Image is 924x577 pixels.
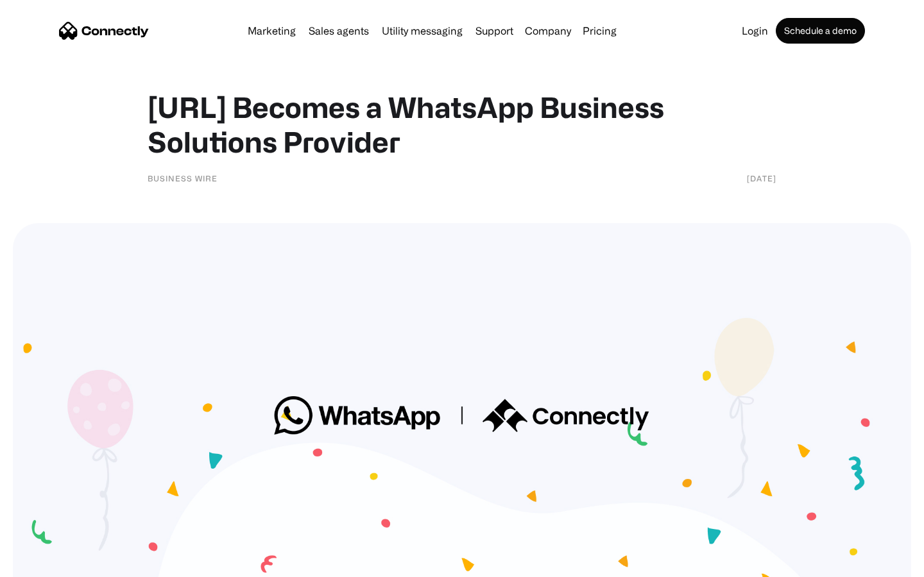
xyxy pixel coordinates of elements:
a: Utility messaging [377,26,468,36]
aside: Language selected: English [13,555,77,573]
a: Login [737,26,773,36]
a: Support [470,26,518,36]
a: Pricing [577,26,622,36]
a: Sales agents [304,26,374,36]
div: Company [525,22,571,40]
div: [DATE] [747,172,776,185]
div: Business Wire [148,172,218,185]
ul: Language list [26,555,77,573]
h1: [URL] Becomes a WhatsApp Business Solutions Provider [148,90,776,159]
a: Schedule a demo [776,18,865,44]
a: Marketing [243,26,301,36]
